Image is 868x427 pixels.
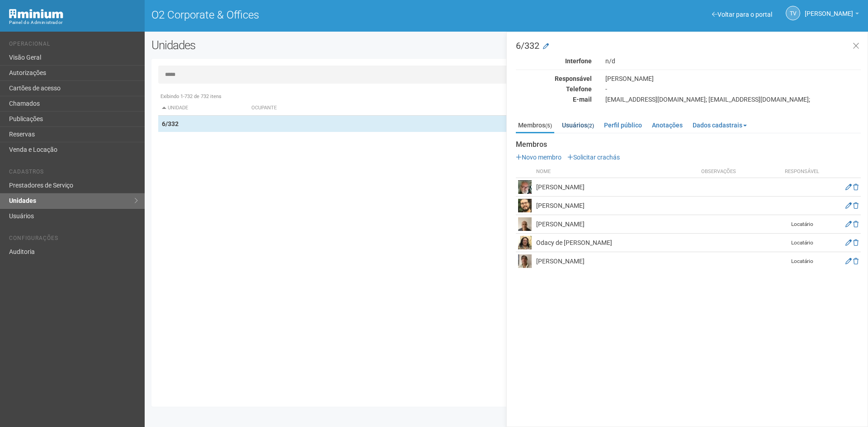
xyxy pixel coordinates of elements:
a: Membros(5) [516,118,554,133]
td: [PERSON_NAME] [534,178,699,197]
h1: O2 Corporate & Offices [151,9,500,21]
div: [EMAIL_ADDRESS][DOMAIN_NAME]; [EMAIL_ADDRESS][DOMAIN_NAME]; [599,95,868,103]
div: Interfone [509,57,599,65]
a: Excluir membro [853,202,859,209]
a: Excluir membro [853,221,859,228]
a: Excluir membro [853,183,859,191]
small: (2) [587,122,594,129]
img: user.png [518,236,532,249]
a: Usuários(2) [560,118,596,132]
img: user.png [518,199,532,212]
li: Cadastros [9,169,138,178]
div: [PERSON_NAME] [599,75,868,83]
span: Thayane Vasconcelos Torres [805,1,853,17]
div: - [599,85,868,93]
img: user.png [518,180,532,194]
a: Editar membro [845,239,852,246]
th: Responsável [779,166,825,178]
a: Editar membro [845,221,852,228]
div: Telefone [509,85,599,93]
small: (5) [545,122,552,129]
a: Anotações [650,118,685,132]
img: Minium [9,9,63,19]
div: n/d [599,57,868,65]
img: user.png [518,254,532,268]
th: Observações [699,166,779,178]
a: TV [786,6,800,20]
th: Nome [534,166,699,178]
th: Unidade: activate to sort column descending [158,101,248,116]
a: Editar membro [845,258,852,265]
td: Odacy de [PERSON_NAME] [534,234,699,252]
td: [PERSON_NAME] [534,197,699,215]
td: Locatário [779,215,825,234]
a: Editar membro [845,202,852,209]
strong: 6/332 [162,120,179,127]
a: Perfil público [602,118,644,132]
div: Painel do Administrador [9,19,138,27]
td: Locatário [779,252,825,271]
td: [PERSON_NAME] [534,252,699,271]
a: [PERSON_NAME] [805,11,859,19]
a: Excluir membro [853,239,859,246]
li: Operacional [9,41,138,50]
a: Solicitar crachás [567,154,620,161]
div: Exibindo 1-732 de 732 itens [158,93,854,101]
a: Voltar para o portal [712,11,772,18]
div: E-mail [509,95,599,103]
th: Ocupante: activate to sort column ascending [248,101,555,116]
li: Configurações [9,235,138,244]
a: Editar membro [845,183,852,191]
td: [PERSON_NAME] [534,215,699,234]
a: Excluir membro [853,258,859,265]
a: Novo membro [516,154,561,161]
img: user.png [518,217,532,231]
strong: Membros [516,141,861,149]
td: Locatário [779,234,825,252]
a: Modificar a unidade [543,42,549,51]
a: Dados cadastrais [690,118,749,132]
div: Responsável [509,75,599,83]
h2: Unidades [151,38,439,52]
h3: 6/332 [516,41,861,50]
